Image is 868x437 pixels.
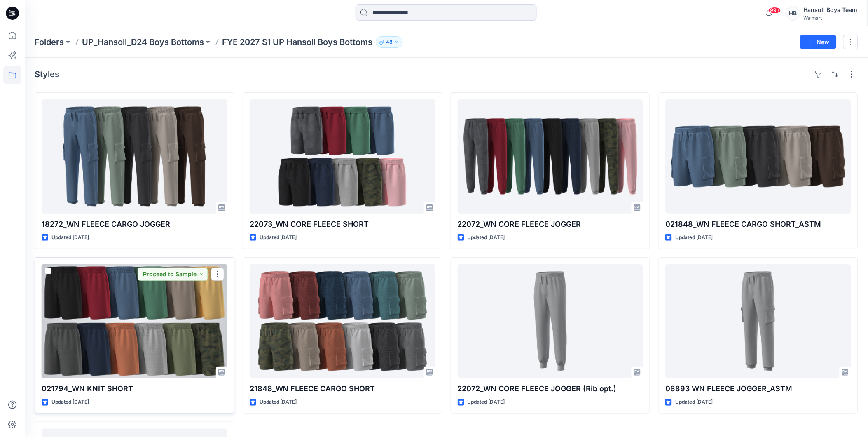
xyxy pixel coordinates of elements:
p: Updated [DATE] [260,233,297,242]
a: Folders [35,36,64,48]
a: 18272_WN FLEECE CARGO JOGGER [42,99,227,214]
a: 021848_WN FLEECE CARGO SHORT_ASTM [665,99,851,214]
a: 021794_WN KNIT SHORT [42,264,227,378]
a: 22072_WN CORE FLEECE JOGGER (Rib opt.) [458,264,643,378]
button: New [800,35,837,49]
a: 21848_WN FLEECE CARGO SHORT [250,264,435,378]
a: UP_Hansoll_D24 Boys Bottoms [82,36,204,48]
p: 021848_WN FLEECE CARGO SHORT_ASTM [665,218,851,230]
p: Updated [DATE] [675,398,713,406]
a: 08893 WN FLEECE JOGGER_ASTM [665,264,851,378]
p: Updated [DATE] [260,398,297,406]
p: FYE 2027 S1 UP Hansoll Boys Bottoms [222,36,372,48]
p: 22072_WN CORE FLEECE JOGGER (Rib opt.) [458,383,643,395]
p: Updated [DATE] [468,398,505,406]
p: 48 [386,38,393,47]
h4: Styles [35,69,59,79]
p: 08893 WN FLEECE JOGGER_ASTM [665,383,851,395]
div: HB [786,6,800,21]
p: 18272_WN FLEECE CARGO JOGGER [42,218,227,230]
p: Updated [DATE] [51,398,89,406]
a: 22073_WN CORE FLEECE SHORT [250,99,435,214]
span: 99+ [769,7,781,14]
div: Walmart [804,15,858,21]
a: 22072_WN CORE FLEECE JOGGER [458,99,643,214]
button: 48 [376,36,403,48]
p: Updated [DATE] [468,233,505,242]
p: 22072_WN CORE FLEECE JOGGER [458,218,643,230]
div: Hansoll Boys Team [804,5,858,15]
p: 21848_WN FLEECE CARGO SHORT [250,383,435,395]
p: Updated [DATE] [675,233,713,242]
p: 22073_WN CORE FLEECE SHORT [250,218,435,230]
p: 021794_WN KNIT SHORT [42,383,227,395]
p: Updated [DATE] [51,233,89,242]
